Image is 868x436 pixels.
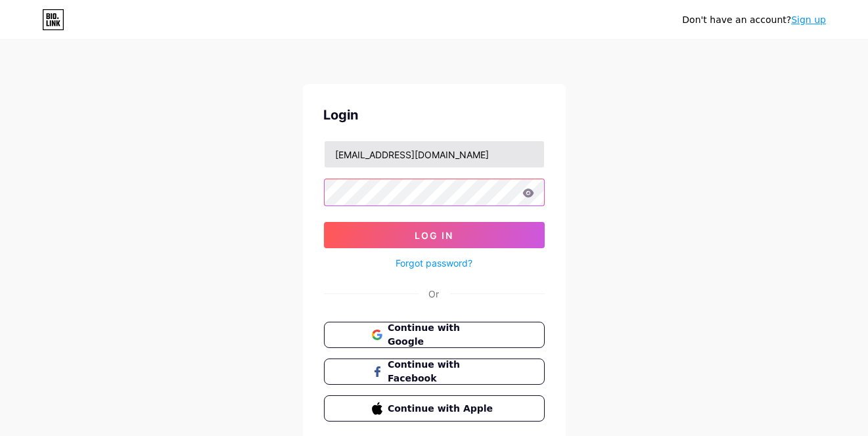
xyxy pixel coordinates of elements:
[396,256,472,270] a: Forgot password?
[324,105,545,125] div: Login
[429,287,440,301] div: Or
[324,359,545,385] button: Continue with Facebook
[388,321,496,349] span: Continue with Google
[324,322,545,348] button: Continue with Google
[324,395,545,422] button: Continue with Apple
[388,402,496,416] span: Continue with Apple
[388,358,496,385] span: Continue with Facebook
[325,141,544,167] input: Username
[415,230,453,241] span: Log In
[682,13,826,27] div: Don't have an account?
[324,222,545,248] button: Log In
[791,14,826,25] a: Sign up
